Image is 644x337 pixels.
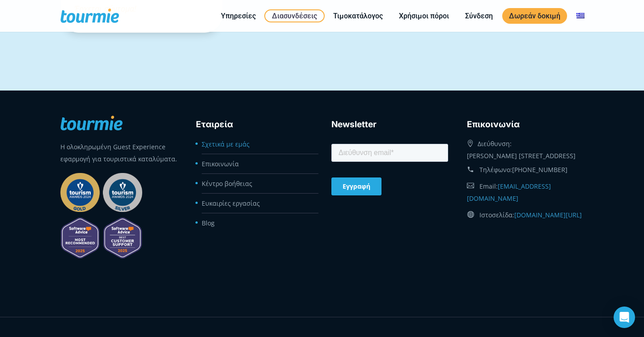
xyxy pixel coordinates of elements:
a: Επικοινωνία [202,160,239,168]
a: [PHONE_NUMBER] [512,165,568,174]
h3: Newsletter [331,118,448,131]
a: Blog [202,219,215,227]
h3: Eπικοινωνία [467,118,584,131]
a: Ευκαιρίες εργασίας [202,199,260,207]
a: Χρήσιμοι πόροι [392,10,456,22]
p: Η ολοκληρωμένη Guest Experience εφαρμογή για τουριστικά καταλύματα. [60,141,177,165]
div: Διεύθυνση: [PERSON_NAME] [STREET_ADDRESS] [467,135,584,162]
a: Σύνδεση [458,10,500,22]
div: Open Intercom Messenger [614,307,635,328]
a: Κέντρο βοήθειας [202,179,252,188]
div: Ιστοσελίδα: [467,207,584,223]
a: Αλλαγή σε [570,10,591,22]
a: [EMAIL_ADDRESS][DOMAIN_NAME] [467,182,551,203]
div: Email: [467,178,584,207]
a: Υπηρεσίες [214,10,263,22]
div: Τηλέφωνο: [467,162,584,178]
a: Διασυνδέσεις [264,9,325,22]
a: Σχετικά με εμάς [202,140,250,148]
a: Τιμοκατάλογος [326,10,390,22]
a: [DOMAIN_NAME][URL] [514,211,582,219]
h3: Εταιρεία [196,118,313,131]
iframe: Form 0 [331,142,448,201]
a: Δωρεάν δοκιμή [502,8,567,24]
